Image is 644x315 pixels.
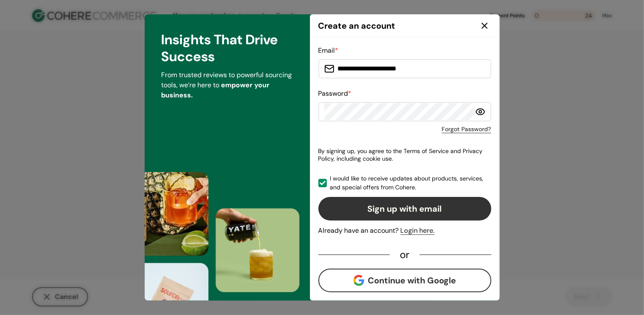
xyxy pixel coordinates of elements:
h2: Create an account [318,19,396,32]
div: Already have an account? [318,226,491,236]
div: Login here. [401,226,435,236]
label: Email [318,46,339,55]
h3: Insights That Drive Success [162,31,293,65]
label: Password [318,89,352,98]
a: Forgot Password? [442,125,491,134]
p: By signing up, you agree to the Terms of Service and Privacy Policy, including cookie use. [318,144,491,166]
p: From trusted reviews to powerful sourcing tools, we’re here to [162,70,293,100]
button: Continue with Google [318,269,491,292]
div: or [390,251,420,258]
span: I would like to receive updates about products, services, and special offers from Cohere. [330,174,491,192]
button: Sign up with email [318,197,491,221]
